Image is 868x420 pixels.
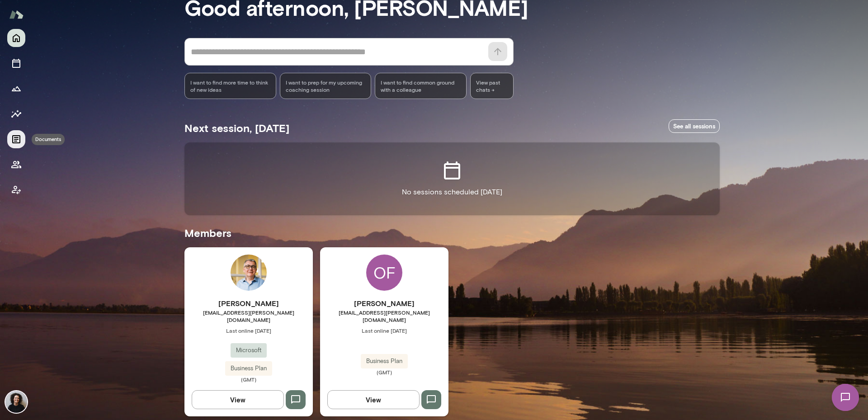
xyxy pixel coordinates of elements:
[225,364,272,373] span: Business Plan
[320,368,448,376] span: (GMT)
[381,79,461,93] span: I want to find common ground with a colleague
[184,226,720,240] h5: Members
[361,357,408,366] span: Business Plan
[184,298,313,309] h6: [PERSON_NAME]
[375,73,467,99] div: I want to find common ground with a colleague
[192,390,284,409] button: View
[184,121,289,135] h5: Next session, [DATE]
[231,255,267,291] img: Scott Bowie
[184,309,313,323] span: [EMAIL_ADDRESS][PERSON_NAME][DOMAIN_NAME]
[280,73,372,99] div: I want to prep for my upcoming coaching session
[669,119,720,133] a: See all sessions
[7,156,25,174] button: Members
[184,73,276,99] div: I want to find more time to think of new ideas
[320,309,448,323] span: [EMAIL_ADDRESS][PERSON_NAME][DOMAIN_NAME]
[7,29,25,47] button: Home
[190,79,270,93] span: I want to find more time to think of new ideas
[327,390,420,409] button: View
[231,346,267,355] span: Microsoft
[286,79,366,93] span: I want to prep for my upcoming coaching session
[402,187,502,198] p: No sessions scheduled [DATE]
[184,327,313,334] span: Last online [DATE]
[184,376,313,383] span: (GMT)
[320,327,448,334] span: Last online [DATE]
[7,105,25,123] button: Insights
[7,130,25,148] button: Documents
[7,181,25,199] button: Client app
[320,298,448,309] h6: [PERSON_NAME]
[7,54,25,72] button: Sessions
[470,73,514,99] span: View past chats ->
[32,134,65,145] div: Documents
[366,255,402,291] div: OF
[9,6,24,23] img: Mento
[5,391,27,413] img: Deana Murfitt
[7,80,25,98] button: Growth Plan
